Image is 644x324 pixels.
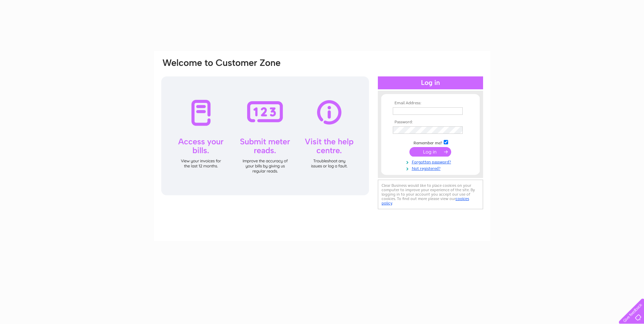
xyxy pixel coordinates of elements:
[382,196,469,205] a: cookies policy
[393,158,470,165] a: Forgotten password?
[391,139,470,146] td: Remember me?
[409,147,451,157] input: Submit
[391,101,470,106] th: Email Address:
[393,165,470,171] a: Not registered?
[378,180,483,209] div: Clear Business would like to place cookies on your computer to improve your experience of the sit...
[391,120,470,125] th: Password:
